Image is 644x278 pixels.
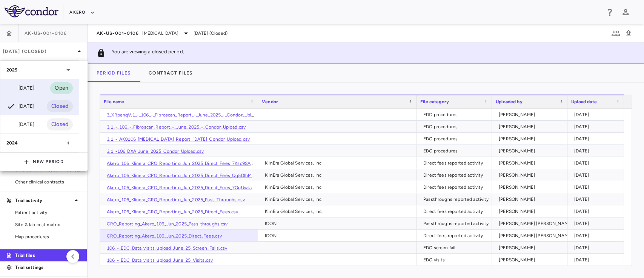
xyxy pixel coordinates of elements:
[47,102,73,110] span: Closed
[6,102,34,111] div: [DATE]
[6,84,34,93] div: [DATE]
[0,61,79,79] div: 2025
[0,134,79,152] div: 2024
[50,84,73,92] span: Open
[24,156,64,168] button: New Period
[6,120,34,129] div: [DATE]
[6,67,18,73] p: 2025
[6,140,18,146] p: 2024
[47,120,73,129] span: Closed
